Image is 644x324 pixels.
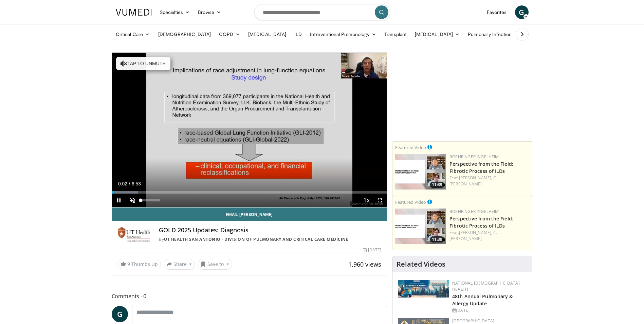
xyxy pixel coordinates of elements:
[132,181,141,186] span: 6:53
[449,230,529,242] div: Feat.
[164,259,195,270] button: Share
[141,199,160,201] div: Volume Level
[117,227,151,243] img: UT Health San Antonio - Division of Pulmonary and Critical Care Medicine
[159,236,381,242] div: By
[373,194,387,207] button: Fullscreen
[430,236,444,242] span: 11:39
[116,9,152,16] img: VuMedi Logo
[449,215,513,229] a: Perspective from the Field: Fibrotic Process of ILDs
[449,175,497,187] a: C. [PERSON_NAME]
[515,5,529,19] a: G
[452,293,513,307] a: 48th Annual Pulmonary & Allergy Update
[395,209,446,244] img: 0d260a3c-dea8-4d46-9ffd-2859801fb613.png.150x105_q85_crop-smart_upscale.png
[452,307,527,313] div: [DATE]
[398,280,449,298] img: b90f5d12-84c1-472e-b843-5cad6c7ef911.jpg.150x105_q85_autocrop_double_scale_upscale_version-0.2.jpg
[411,52,513,137] iframe: Advertisement
[449,230,497,241] a: C. [PERSON_NAME]
[449,209,499,214] a: Boehringer Ingelheim
[117,259,161,269] a: 9 Thumbs Up
[452,318,494,324] a: [GEOGRAPHIC_DATA]
[112,306,128,322] a: G
[159,227,381,234] h4: GOLD 2025 Updates: Diagnosis
[156,5,194,19] a: Specialties
[129,181,130,186] span: /
[118,181,127,186] span: 0:02
[452,280,520,292] a: National [DEMOGRAPHIC_DATA] Health
[464,28,522,41] a: Pulmonary Infection
[154,28,215,41] a: [DEMOGRAPHIC_DATA]
[411,28,464,41] a: [MEDICAL_DATA]
[112,191,387,194] div: Progress Bar
[395,154,446,190] img: 0d260a3c-dea8-4d46-9ffd-2859801fb613.png.150x105_q85_crop-smart_upscale.png
[395,144,426,150] small: Featured Video
[116,57,170,70] button: Tap to unmute
[449,175,529,187] div: Feat.
[397,260,445,268] h4: Related Videos
[254,4,390,20] input: Search topics, interventions
[306,28,380,41] a: Interventional Pulmonology
[126,194,139,207] button: Unmute
[112,53,387,208] video-js: Video Player
[459,175,492,181] a: [PERSON_NAME],
[112,292,387,301] span: Comments 0
[430,182,444,188] span: 11:39
[459,230,492,235] a: [PERSON_NAME],
[127,261,130,267] span: 9
[395,199,426,205] small: Featured Video
[360,194,373,207] button: Playback Rate
[194,5,225,19] a: Browse
[380,28,411,41] a: Transplant
[244,28,290,41] a: [MEDICAL_DATA]
[112,208,387,221] a: Email [PERSON_NAME]
[215,28,244,41] a: COPD
[112,28,154,41] a: Critical Care
[290,28,306,41] a: ILD
[198,259,232,270] button: Save to
[164,236,348,242] a: UT Health San Antonio - Division of Pulmonary and Critical Care Medicine
[348,260,381,268] span: 1,960 views
[363,247,381,253] div: [DATE]
[112,194,126,207] button: Pause
[483,5,511,19] a: Favorites
[449,154,499,160] a: Boehringer Ingelheim
[449,161,513,174] a: Perspective from the Field: Fibrotic Process of ILDs
[395,209,446,244] a: 11:39
[395,154,446,190] a: 11:39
